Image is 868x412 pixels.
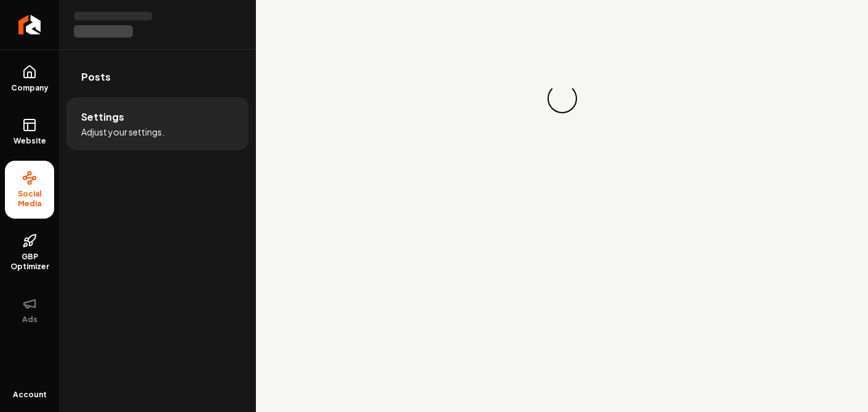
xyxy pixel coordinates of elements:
[18,15,41,34] img: Rebolt Logo
[5,108,54,156] a: Website
[6,83,54,93] span: Company
[5,189,54,209] span: Social Media
[5,286,54,334] button: Ads
[13,390,47,400] span: Account
[5,55,54,103] a: Company
[81,70,111,84] span: Posts
[5,252,54,272] span: GBP Optimizer
[541,78,583,119] div: Loading
[81,126,164,138] span: Adjust your settings.
[81,110,124,124] span: Settings
[5,224,54,281] a: GBP Optimizer
[66,57,249,97] a: Posts
[17,315,42,325] span: Ads
[9,136,51,146] span: Website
